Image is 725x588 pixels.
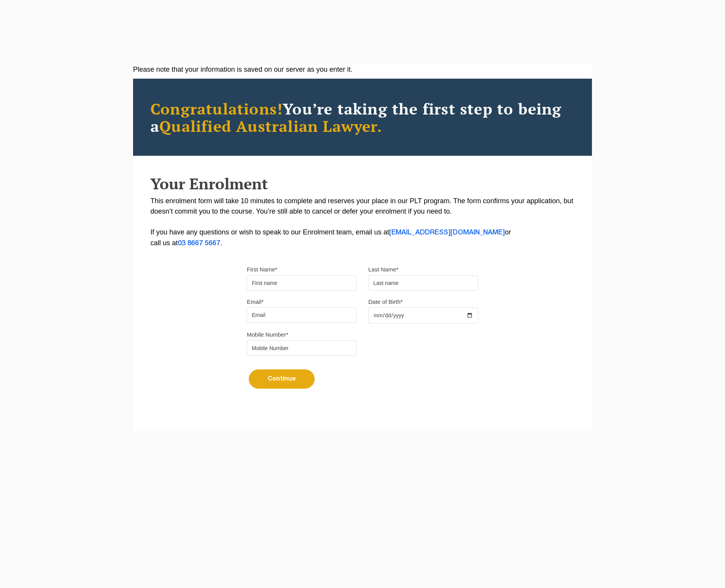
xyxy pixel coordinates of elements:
[247,266,277,273] label: First Name*
[150,98,283,119] span: Congratulations!
[139,468,158,476] a: Sitemap
[389,229,505,236] a: [EMAIL_ADDRESS][DOMAIN_NAME]
[159,116,382,136] span: Qualified Australian Lawyer.
[368,266,398,273] label: Last Name*
[150,196,575,249] p: This enrolment form will take 10 minutes to complete and reserves your place in our PLT program. ...
[247,340,357,356] input: Mobile Number
[12,487,713,515] div: [PERSON_NAME] Centre for Law acknowledges the Traditional Custodians of country throughout [GEOGR...
[249,369,315,389] button: Continue
[133,64,592,75] div: Please note that your information is saved on our server as you enter it.
[150,175,575,192] h2: Your Enrolment
[167,468,185,476] a: Contact
[247,298,263,306] label: Email*
[178,240,220,246] a: 03 8667 5667
[247,275,357,291] input: First name
[12,468,35,476] a: Copyright
[17,8,103,45] a: [PERSON_NAME] Centre for Law
[247,307,357,323] input: Email
[368,298,403,306] label: Date of Birth*
[247,331,288,339] label: Mobile Number*
[368,275,478,291] input: Last name
[77,468,111,476] a: Privacy Policy
[44,468,69,476] a: Disclaimer
[119,468,130,476] a: Staff
[150,100,575,135] h2: You’re taking the first step to being a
